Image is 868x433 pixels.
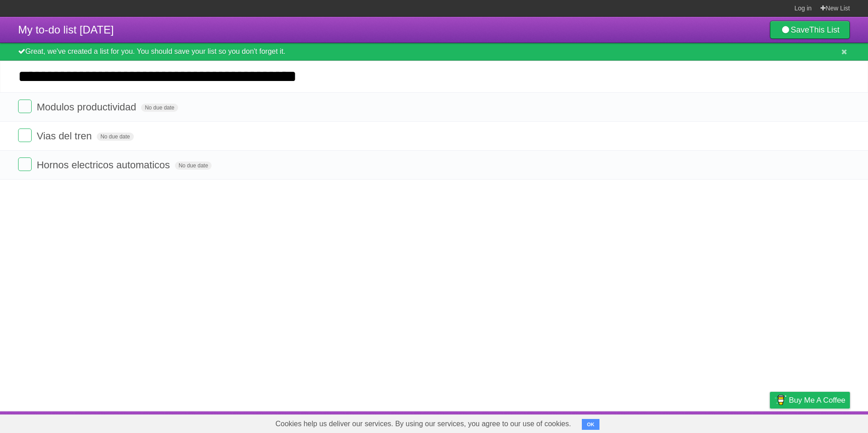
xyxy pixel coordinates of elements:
span: Cookies help us deliver our services. By using our services, you agree to our use of cookies. [266,415,580,433]
span: Vias del tren [37,130,94,142]
button: OK [582,419,599,430]
span: No due date [141,104,178,112]
a: Privacy [758,414,782,431]
a: Buy me a coffee [770,392,850,409]
label: Done [18,157,32,171]
label: Done [18,128,32,142]
a: Suggest a feature [793,414,850,431]
b: This List [809,25,840,34]
span: Hornos electricos automaticos [37,159,172,171]
a: Terms [727,414,747,431]
span: My to-do list [DATE] [18,24,114,36]
span: Buy me a coffee [789,392,845,408]
a: Developers [679,414,716,431]
a: SaveThis List [770,21,850,39]
label: Done [18,100,32,113]
a: About [650,414,669,431]
span: No due date [97,133,133,141]
span: No due date [175,162,212,170]
span: Modulos productividad [37,101,138,113]
img: Buy me a coffee [774,392,787,408]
